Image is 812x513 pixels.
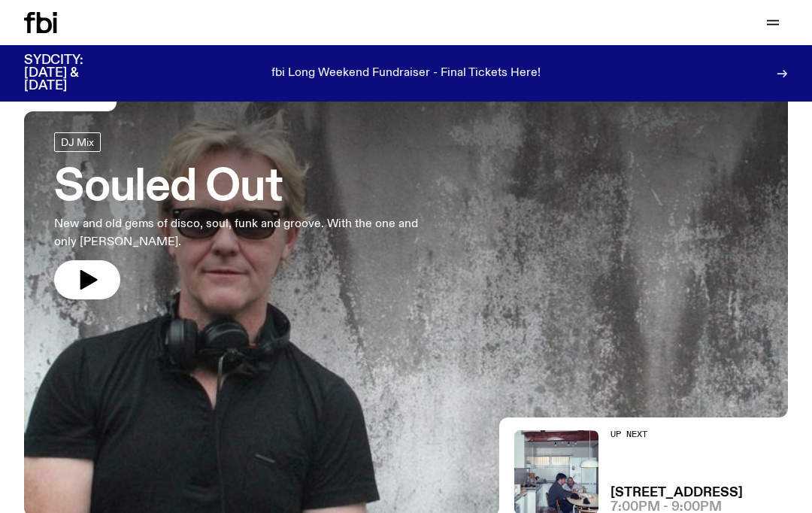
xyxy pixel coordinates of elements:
a: DJ Mix [54,132,101,152]
h2: Up Next [611,430,743,439]
h3: SYDCITY: [DATE] & [DATE] [24,54,120,93]
span: DJ Mix [61,136,94,147]
h3: Souled Out [54,167,439,209]
a: [STREET_ADDRESS] [611,487,743,499]
p: New and old gems of disco, soul, funk and groove. With the one and only [PERSON_NAME]. [54,215,439,251]
p: fbi Long Weekend Fundraiser - Final Tickets Here! [271,67,541,80]
a: Souled OutNew and old gems of disco, soul, funk and groove. With the one and only [PERSON_NAME]. [54,132,439,299]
